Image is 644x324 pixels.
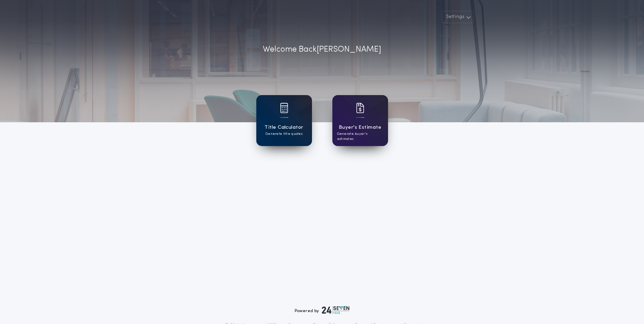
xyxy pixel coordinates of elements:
[264,124,303,131] h1: Title Calculator
[256,95,312,146] a: card iconTitle CalculatorGenerate title quotes
[356,103,364,113] img: card icon
[442,11,474,23] button: Settings
[337,131,383,142] p: Generate buyer's estimates
[332,95,388,146] a: card iconBuyer's EstimateGenerate buyer's estimates
[295,306,350,314] div: Powered by
[263,43,381,56] p: Welcome Back [PERSON_NAME]
[322,306,350,314] img: logo
[265,131,302,137] p: Generate title quotes
[280,103,288,113] img: card icon
[339,124,381,131] h1: Buyer's Estimate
